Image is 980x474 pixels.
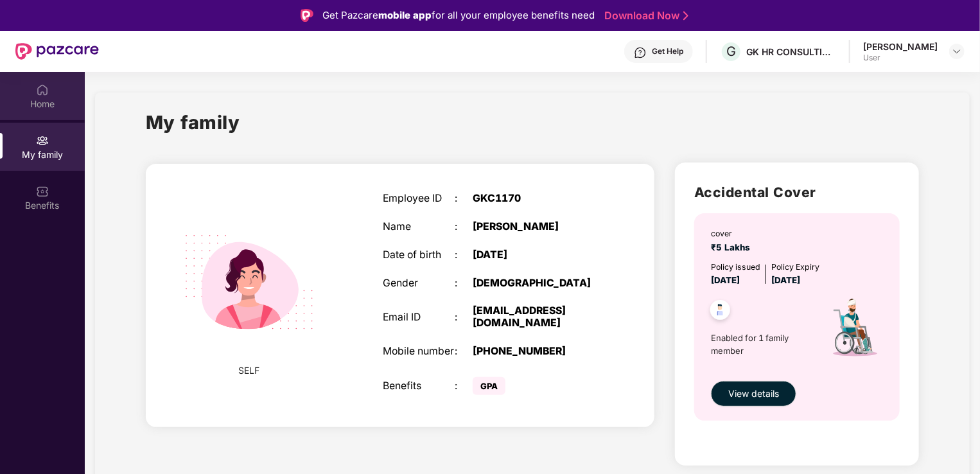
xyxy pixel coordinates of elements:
div: Email ID [383,312,455,324]
div: Policy Expiry [771,261,819,273]
img: New Pazcare Logo [15,43,99,60]
div: : [455,249,473,261]
div: Employee ID [383,193,455,205]
div: Gender [383,277,455,290]
div: Get Help [652,46,683,57]
div: [EMAIL_ADDRESS][DOMAIN_NAME] [473,305,599,329]
img: svg+xml;base64,PHN2ZyBpZD0iSGVscC0zMngzMiIgeG1sbnM9Imh0dHA6Ly93d3cudzMub3JnLzIwMDAvc3ZnIiB3aWR0aD... [634,46,647,59]
div: [PHONE_NUMBER] [473,346,599,358]
img: svg+xml;base64,PHN2ZyBpZD0iSG9tZSIgeG1sbnM9Imh0dHA6Ly93d3cudzMub3JnLzIwMDAvc3ZnIiB3aWR0aD0iMjAiIG... [36,83,49,96]
div: Date of birth [383,249,455,261]
div: : [455,312,473,324]
span: ₹5 Lakhs [711,242,755,252]
a: Download Now [604,9,685,22]
div: : [455,277,473,290]
div: GK HR CONSULTING INDIA PRIVATE LIMITED [746,46,836,58]
img: svg+xml;base64,PHN2ZyB3aWR0aD0iMjAiIGhlaWdodD0iMjAiIHZpZXdCb3g9IjAgMCAyMCAyMCIgZmlsbD0ibm9uZSIgeG... [36,134,49,147]
span: GPA [473,377,505,395]
span: G [726,44,736,59]
div: : [455,221,473,233]
div: Policy issued [711,261,760,273]
img: icon [813,287,894,374]
div: Benefits [383,380,455,392]
button: View details [711,381,796,407]
span: Enabled for 1 family member [711,331,813,358]
h2: Accidental Cover [694,182,900,203]
span: [DATE] [711,275,740,285]
div: Mobile number [383,346,455,358]
span: [DATE] [771,275,800,285]
div: Name [383,221,455,233]
img: Logo [301,9,313,22]
div: GKC1170 [473,193,599,205]
strong: mobile app [378,9,432,21]
div: : [455,346,473,358]
div: User [863,53,938,63]
img: Stroke [683,9,688,22]
div: [PERSON_NAME] [863,40,938,53]
div: : [455,380,473,392]
img: svg+xml;base64,PHN2ZyBpZD0iQmVuZWZpdHMiIHhtbG5zPSJodHRwOi8vd3d3LnczLm9yZy8yMDAwL3N2ZyIgd2lkdGg9Ij... [36,185,49,198]
span: SELF [238,364,259,378]
div: cover [711,227,755,240]
div: Get Pazcare for all your employee benefits need [322,8,595,23]
img: svg+xml;base64,PHN2ZyB4bWxucz0iaHR0cDovL3d3dy53My5vcmcvMjAwMC9zdmciIHdpZHRoPSI0OC45NDMiIGhlaWdodD... [704,296,736,328]
h1: My family [146,108,240,137]
img: svg+xml;base64,PHN2ZyBpZD0iRHJvcGRvd24tMzJ4MzIiIHhtbG5zPSJodHRwOi8vd3d3LnczLm9yZy8yMDAwL3N2ZyIgd2... [952,46,962,57]
div: [DEMOGRAPHIC_DATA] [473,277,599,290]
div: : [455,193,473,205]
img: svg+xml;base64,PHN2ZyB4bWxucz0iaHR0cDovL3d3dy53My5vcmcvMjAwMC9zdmciIHdpZHRoPSIyMjQiIGhlaWdodD0iMT... [168,201,330,364]
div: [DATE] [473,249,599,261]
div: [PERSON_NAME] [473,221,599,233]
span: View details [728,387,779,401]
